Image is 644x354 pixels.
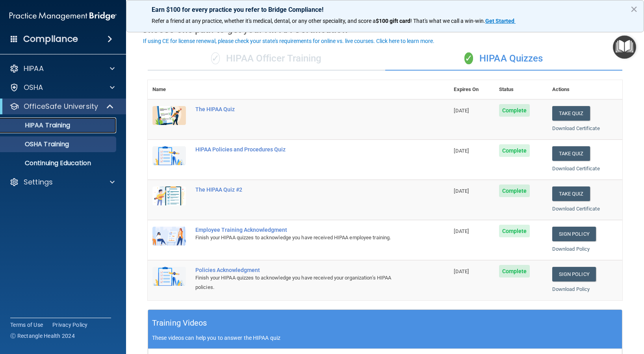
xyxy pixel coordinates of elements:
div: The HIPAA Quiz [195,106,410,112]
a: OSHA [9,83,115,92]
div: Finish your HIPAA quizzes to acknowledge you have received your organization’s HIPAA policies. [195,273,410,292]
p: OSHA Training [5,140,69,148]
a: HIPAA [9,64,115,73]
span: Complete [499,225,530,237]
span: [DATE] [454,188,469,194]
span: Complete [499,265,530,278]
th: Actions [547,80,622,99]
th: Name [148,80,191,99]
div: Employee Training Acknowledgment [195,227,410,233]
p: OfficeSafe University [24,102,98,111]
span: [DATE] [454,268,469,274]
button: Take Quiz [552,106,590,121]
p: HIPAA [24,64,44,73]
span: ✓ [464,52,473,64]
p: OSHA [24,83,43,92]
a: Download Policy [552,246,590,252]
span: Ⓒ Rectangle Health 2024 [10,332,75,340]
span: ✓ [211,52,220,64]
span: [DATE] [454,148,469,154]
th: Expires On [449,80,494,99]
div: Policies Acknowledgment [195,267,410,273]
span: [DATE] [454,228,469,234]
h4: Compliance [23,34,78,45]
a: Download Certificate [552,166,600,171]
a: OfficeSafe University [9,102,114,111]
a: Download Certificate [552,125,600,131]
div: HIPAA Policies and Procedures Quiz [195,146,410,153]
span: ! That's what we call a win-win. [410,18,485,24]
p: Earn $100 for every practice you refer to Bridge Compliance! [152,6,618,13]
button: Take Quiz [552,186,590,201]
a: Settings [9,177,115,187]
p: These videos can help you to answer the HIPAA quiz [152,335,618,341]
div: Finish your HIPAA quizzes to acknowledge you have received HIPAA employee training. [195,233,410,242]
h5: Training Videos [152,316,207,330]
a: Sign Policy [552,267,596,281]
div: If using CE for license renewal, please check your state's requirements for online vs. live cours... [143,38,434,44]
span: Complete [499,104,530,117]
button: Take Quiz [552,146,590,161]
a: Download Certificate [552,206,600,212]
a: Sign Policy [552,227,596,241]
strong: Get Started [485,18,514,24]
div: HIPAA Officer Training [148,47,385,71]
div: HIPAA Quizzes [385,47,623,71]
div: The HIPAA Quiz #2 [195,186,410,193]
p: Continuing Education [5,159,113,167]
span: Complete [499,144,530,157]
a: Download Policy [552,286,590,292]
a: Terms of Use [10,321,43,329]
span: [DATE] [454,108,469,114]
th: Status [494,80,547,99]
p: HIPAA Training [5,121,70,129]
button: Open Resource Center [613,35,636,59]
p: Settings [24,177,53,187]
button: If using CE for license renewal, please check your state's requirements for online vs. live cours... [142,37,436,45]
span: Refer a friend at any practice, whether it's medical, dental, or any other speciality, and score a [152,18,376,24]
img: PMB logo [9,8,117,24]
a: Privacy Policy [52,321,88,329]
strong: $100 gift card [376,18,410,24]
a: Get Started [485,18,516,24]
span: Complete [499,184,530,197]
button: Close [630,3,638,15]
